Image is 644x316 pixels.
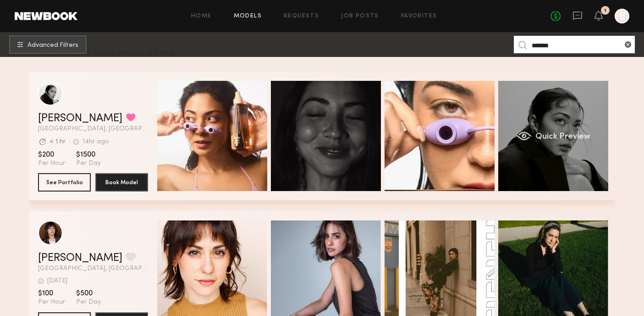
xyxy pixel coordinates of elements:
[38,159,65,168] span: Per Hour
[38,265,148,272] span: [GEOGRAPHIC_DATA], [GEOGRAPHIC_DATA]
[38,253,122,264] a: [PERSON_NAME]
[38,298,65,306] span: Per Hour
[9,35,87,54] button: Advanced Filters
[615,9,629,23] a: E
[50,139,66,145] div: < 1 hr
[76,298,101,306] span: Per Day
[401,13,437,19] a: Favorites
[234,13,262,19] a: Models
[38,150,65,159] span: $200
[83,139,109,145] div: 14hr ago
[76,289,101,298] span: $500
[604,8,606,13] div: 1
[47,278,67,284] div: [DATE]
[284,13,319,19] a: Requests
[191,13,212,19] a: Home
[38,113,122,124] a: [PERSON_NAME]
[535,133,590,141] span: Quick Preview
[38,126,148,132] span: [GEOGRAPHIC_DATA], [GEOGRAPHIC_DATA]
[38,289,65,298] span: $100
[76,159,101,168] span: Per Day
[38,173,91,192] button: See Portfolio
[28,42,78,49] span: Advanced Filters
[95,173,148,192] button: Book Model
[341,13,379,19] a: Job Posts
[76,150,101,159] span: $1500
